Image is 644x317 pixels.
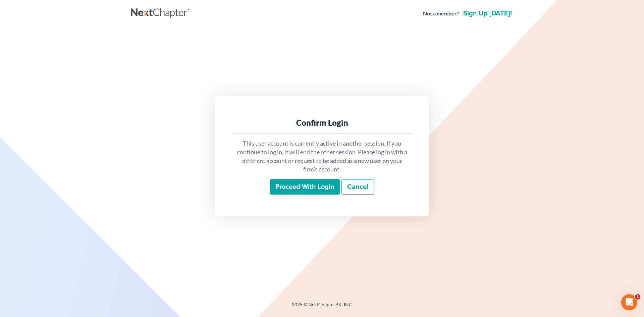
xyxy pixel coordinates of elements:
input: Proceed with login [270,179,340,195]
span: 1 [635,294,640,300]
div: Confirm Login [236,117,408,128]
a: Sign up [DATE]! [462,10,513,17]
p: This user account is currently active in another session. If you continue to log in, it will end ... [236,139,408,174]
strong: Not a member? [423,10,459,17]
iframe: Intercom live chat [621,294,637,310]
div: 2025 © NextChapterBK, INC [131,301,513,313]
a: Cancel [341,179,374,195]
